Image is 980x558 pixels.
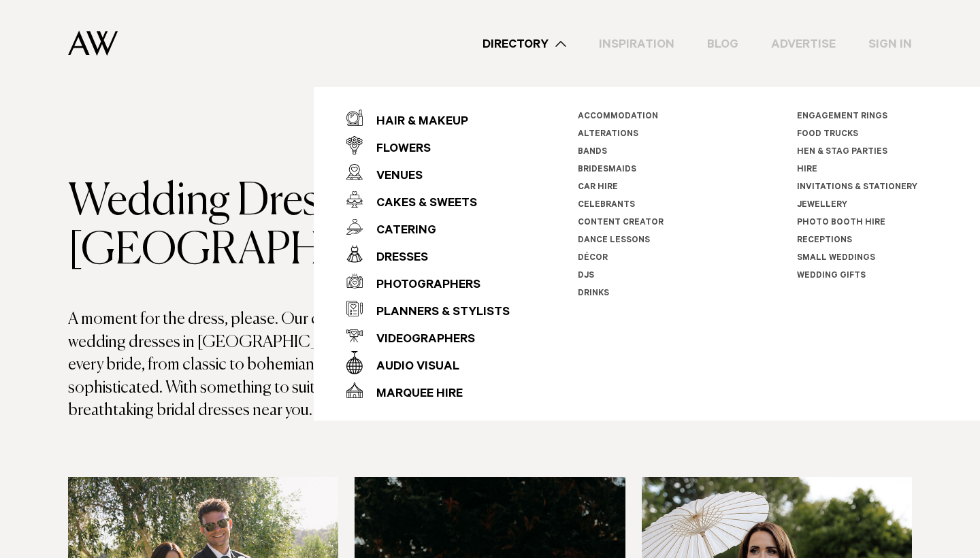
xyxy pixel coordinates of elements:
div: Hair & Makeup [363,109,468,136]
a: Engagement Rings [797,112,887,122]
div: Audio Visual [363,354,459,381]
a: Audio Visual [346,349,510,376]
a: Venues [346,159,510,186]
div: Catering [363,218,436,245]
a: Car Hire [578,183,618,193]
a: Photographers [346,267,510,295]
a: Celebrants [578,201,635,210]
a: Hire [797,165,817,175]
a: Cakes & Sweets [346,186,510,213]
a: Videographers [346,322,510,349]
a: Alterations [578,130,638,139]
h1: Wedding Dresses in [GEOGRAPHIC_DATA] [68,178,490,276]
a: Accommodation [578,112,658,122]
a: Catering [346,213,510,240]
div: Flowers [363,136,431,163]
a: Directory [466,35,583,53]
a: Drinks [578,289,609,299]
a: Photo Booth Hire [797,218,885,228]
p: A moment for the dress, please. Our curated collection of wedding dresses in [GEOGRAPHIC_DATA] ha... [68,308,490,423]
a: Advertise [755,35,852,53]
div: Venues [363,163,423,191]
a: Sign In [852,35,928,53]
a: Hair & Makeup [346,104,510,131]
a: Bands [578,148,607,157]
div: Cakes & Sweets [363,191,477,218]
a: Wedding Gifts [797,272,866,281]
a: Content Creator [578,218,664,228]
a: Dance Lessons [578,236,650,246]
a: Hen & Stag Parties [797,148,887,157]
a: Dresses [346,240,510,267]
a: Jewellery [797,201,847,210]
a: Flowers [346,131,510,159]
a: Food Trucks [797,130,858,139]
a: Receptions [797,236,852,246]
img: Auckland Weddings Logo [68,31,118,56]
a: Décor [578,254,608,263]
a: Invitations & Stationery [797,183,917,193]
div: Dresses [363,245,428,272]
a: Blog [691,35,755,53]
div: Marquee Hire [363,381,463,408]
a: Planners & Stylists [346,295,510,322]
a: Small Weddings [797,254,875,263]
a: Inspiration [583,35,691,53]
a: DJs [578,272,594,281]
div: Photographers [363,272,480,299]
a: Marquee Hire [346,376,510,404]
div: Planners & Stylists [363,299,510,327]
div: Videographers [363,327,475,354]
a: Bridesmaids [578,165,636,175]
